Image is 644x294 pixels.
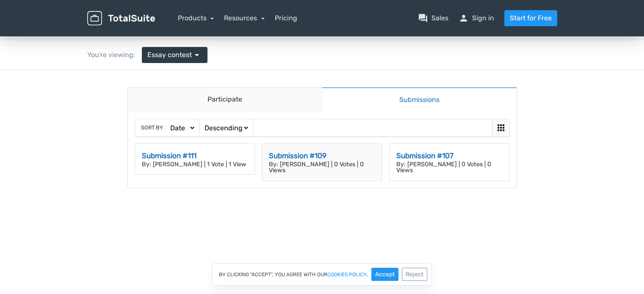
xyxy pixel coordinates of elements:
[504,10,557,26] a: Start for Free
[141,53,163,61] span: Sort by
[327,272,367,277] a: cookies policy
[402,268,427,281] button: Reject
[371,268,398,281] button: Accept
[396,80,503,91] h3: Submission #107
[135,73,255,104] a: Submission #111 By: [PERSON_NAME] | 1 Vote | 1 View
[147,50,192,60] span: Essay contest
[418,13,448,23] a: question_answerSales
[269,80,375,91] h3: Submission #109
[269,91,375,104] p: By: [PERSON_NAME] | 0 Votes | 0 Views
[262,73,382,111] a: Submission #109 By: [PERSON_NAME] | 0 Votes | 0 Views
[396,91,503,104] p: By: [PERSON_NAME] | 0 Votes | 0 Views
[322,17,517,42] a: Submissions
[212,263,432,286] div: By clicking "Accept", you agree with our .
[275,13,297,23] a: Pricing
[418,13,428,23] span: question_answer
[178,14,214,22] a: Products
[142,47,207,63] a: Essay contest arrow_drop_down
[459,13,494,23] a: personSign in
[142,91,248,97] p: By: [PERSON_NAME] | 1 Vote | 1 View
[192,50,202,60] span: arrow_drop_down
[224,14,265,22] a: Resources
[87,11,155,26] img: TotalSuite for WordPress
[389,73,510,111] a: Submission #107 By: [PERSON_NAME] | 0 Votes | 0 Views
[87,50,142,60] div: You're viewing:
[142,80,248,91] h3: Submission #111
[128,17,322,42] a: Participate
[459,13,469,23] span: person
